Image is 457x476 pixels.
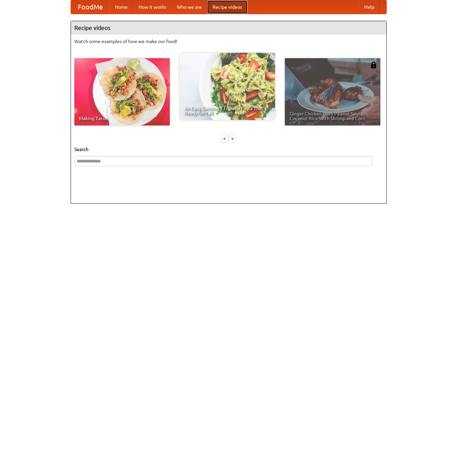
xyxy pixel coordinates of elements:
a: How it works [133,0,172,14]
div: » [229,134,235,143]
a: Home [110,0,133,14]
a: Recipe videos [207,0,247,14]
h5: Search [74,146,383,153]
a: Making Tacos [74,58,170,125]
div: « [222,134,228,143]
img: 483408.png [370,62,377,68]
p: Watch some examples of how we make our food! [74,38,383,45]
a: FoodMe [71,0,110,14]
h4: Recipe videos [71,21,386,35]
a: Help [359,0,380,14]
span: Making Tacos [79,116,165,121]
span: An Easy, Summery Tomato Pasta That's Ready for Fall [184,106,270,115]
a: Who we are [172,0,207,14]
a: An Easy, Summery Tomato Pasta That's Ready for Fall [180,53,275,120]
